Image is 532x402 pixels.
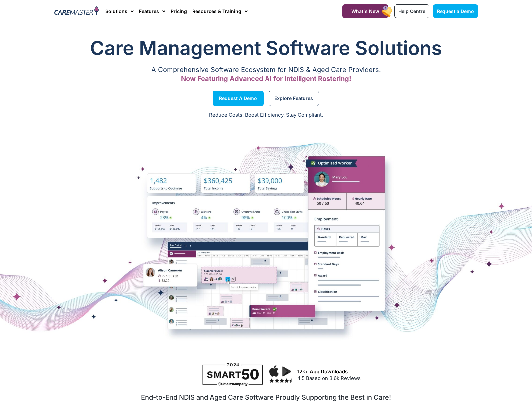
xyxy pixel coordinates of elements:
span: What's New [351,8,379,14]
a: Request a Demo [433,4,478,18]
span: Request a Demo [219,97,257,100]
p: 4.5 Based on 3.6k Reviews [297,375,474,382]
h2: End-to-End NDIS and Aged Care Software Proudly Supporting the Best in Care! [58,393,474,401]
span: Now Featuring Advanced AI for Intelligent Rostering! [181,75,351,83]
a: Explore Features [269,91,319,106]
span: Help Centre [398,8,425,14]
a: Request a Demo [213,91,264,106]
a: Help Centre [394,4,429,18]
a: What's New [342,4,388,18]
p: A Comprehensive Software Ecosystem for NDIS & Aged Care Providers. [54,68,478,72]
p: Reduce Costs. Boost Efficiency. Stay Compliant. [4,111,528,119]
span: Explore Features [274,97,313,100]
h3: 12k+ App Downloads [297,369,474,375]
img: CareMaster Logo [54,6,99,16]
span: Request a Demo [437,8,474,14]
h1: Care Management Software Solutions [54,35,478,61]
